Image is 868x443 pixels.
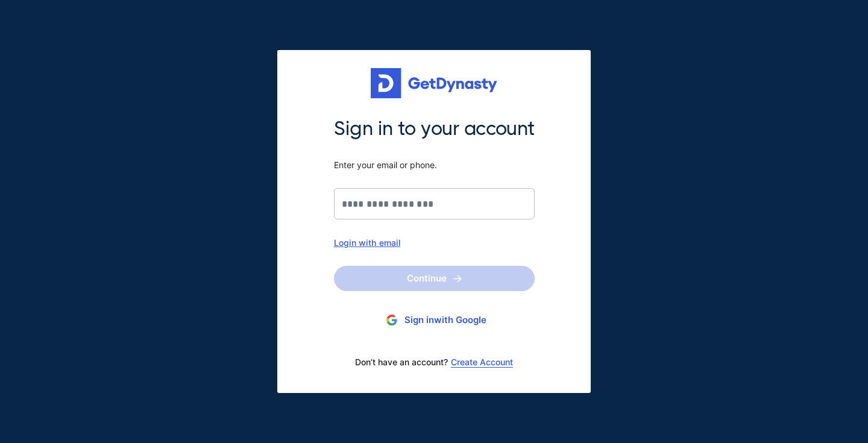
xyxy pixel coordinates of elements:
span: Sign in to your account [334,116,535,142]
button: Sign inwith Google [334,309,535,331]
span: Enter your email or phone. [334,160,535,171]
img: Get started for free with Dynasty Trust Company [371,68,497,98]
div: Login with email [334,237,535,248]
a: Create Account [451,357,513,367]
div: Don’t have an account? [334,350,535,375]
